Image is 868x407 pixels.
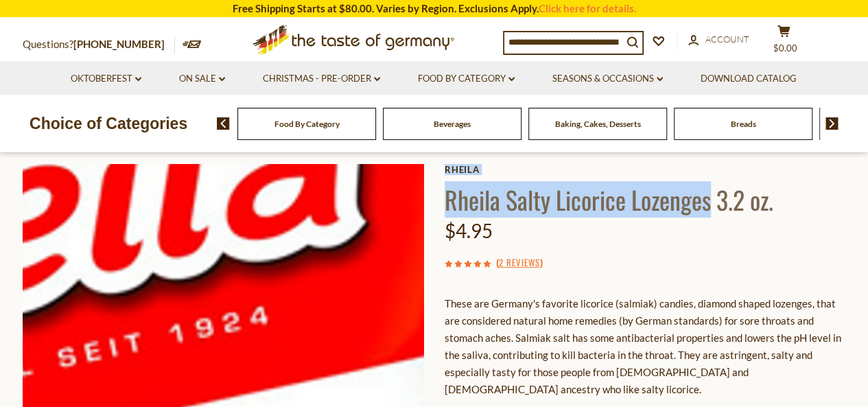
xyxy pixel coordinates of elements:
a: Beverages [434,119,471,129]
button: $0.00 [764,25,805,59]
span: Account [705,34,749,45]
a: Click here for details. [539,2,636,14]
a: Food By Category [418,71,515,86]
p: Questions? [23,36,175,54]
img: next arrow [825,117,838,130]
a: 2 Reviews [498,255,539,270]
h1: Rheila Salty Licorice Lozenges 3.2 oz. [445,184,846,215]
a: Download Catalog [701,71,797,86]
a: Baking, Cakes, Desserts [555,119,641,129]
a: Breads [731,119,756,129]
a: Food By Category [274,119,340,129]
a: On Sale [179,71,225,86]
p: These are Germany's favorite licorice (salmiak) candies, diamond shaped lozenges, that are consid... [445,295,846,398]
span: $0.00 [773,43,797,54]
a: Seasons & Occasions [552,71,663,86]
span: $4.95 [445,219,493,242]
a: Account [688,32,749,47]
a: [PHONE_NUMBER] [73,38,165,50]
a: Oktoberfest [71,71,141,86]
a: Rheila [445,164,846,175]
span: ( ) [495,255,542,269]
a: Christmas - PRE-ORDER [263,71,380,86]
img: previous arrow [217,117,230,130]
